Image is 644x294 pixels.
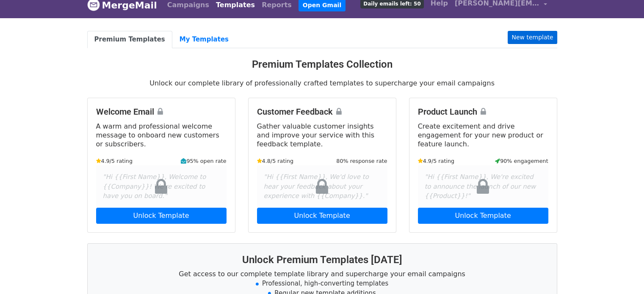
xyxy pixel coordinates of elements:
a: Unlock Template [96,208,227,224]
h4: Product Launch [418,107,548,117]
p: Gather valuable customer insights and improve your service with this feedback template. [257,122,387,148]
li: Professional, high-converting templates [98,279,547,289]
small: 4.9/5 rating [418,157,455,165]
iframe: Chat Widget [602,253,644,294]
h3: Unlock Premium Templates [DATE] [98,254,547,266]
p: A warm and professional welcome message to onboard new customers or subscribers. [96,122,227,148]
a: Unlock Template [257,208,387,224]
small: 4.8/5 rating [257,157,294,165]
h4: Welcome Email [96,107,227,117]
p: Create excitement and drive engagement for your new product or feature launch. [418,122,548,148]
div: "Hi {{First Name}}, We're excited to announce the launch of our new {{Product}}!" [418,165,548,208]
small: 80% response rate [336,157,387,165]
h4: Customer Feedback [257,107,387,117]
small: 90% engagement [495,157,548,165]
p: Unlock our complete library of professionally crafted templates to supercharge your email campaigns [87,79,557,88]
h3: Premium Templates Collection [87,58,557,71]
div: "Hi {{First Name}}, Welcome to {{Company}}! We're excited to have you on board." [96,165,227,208]
div: Chatwidget [602,253,644,294]
p: Get access to our complete template library and supercharge your email campaigns [98,269,547,278]
a: New template [508,31,557,44]
div: "Hi {{First Name}}, We'd love to hear your feedback about your experience with {{Company}}." [257,165,387,208]
a: Premium Templates [87,31,172,48]
small: 95% open rate [181,157,226,165]
a: My Templates [172,31,236,48]
a: Unlock Template [418,208,548,224]
small: 4.9/5 rating [96,157,133,165]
